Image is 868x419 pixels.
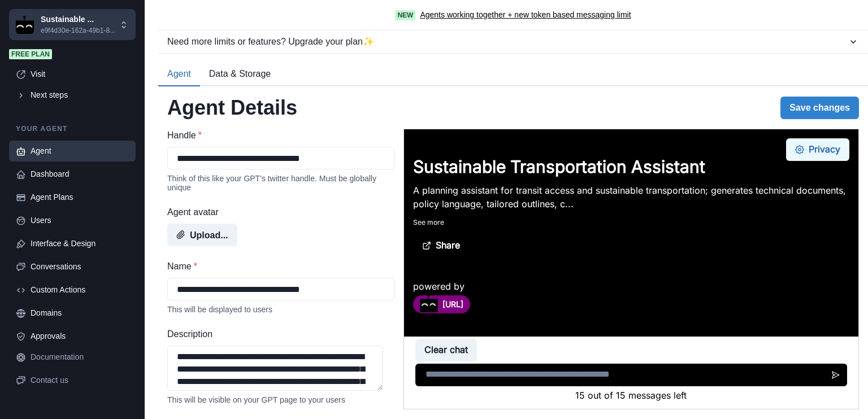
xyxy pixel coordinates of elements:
[167,174,394,192] div: Think of this like your GPT's twitter handle. Must be globally unique
[9,9,136,40] button: Chakra UISustainable ...e9f4d30e-162a-49b1-8...
[41,25,115,36] p: e9f4d30e-162a-49b1-8...
[167,260,388,273] label: Name
[167,224,237,246] button: Upload...
[31,145,129,157] div: Agent
[420,9,631,21] a: Agents working together + new token based messaging limit
[31,374,129,386] div: Contact us
[158,30,868,53] button: Need more limits or features? Upgrade your plan✨
[9,124,136,134] p: Your agent
[167,305,394,314] div: This will be displayed to users
[31,215,129,226] div: Users
[31,351,129,363] div: Documentation
[16,16,34,34] img: Chakra UI
[395,10,415,20] span: New
[31,89,129,101] div: Next steps
[31,68,129,80] div: Visit
[158,63,200,86] button: Agent
[404,129,858,409] iframe: Agent Chat
[31,191,129,203] div: Agent Plans
[31,284,129,296] div: Custom Actions
[167,328,388,341] label: Description
[31,330,129,342] div: Approvals
[420,234,443,257] button: Send message
[167,206,388,219] label: Agent avatar
[167,95,297,120] h2: Agent Details
[200,63,280,86] button: Data & Storage
[167,35,848,49] div: Need more limits or features? Upgrade your plan ✨
[11,259,443,273] p: 15 out of 15 messages left
[9,347,136,368] a: Documentation
[41,14,115,25] p: Sustainable ...
[31,238,129,250] div: Interface & Design
[9,49,52,59] span: Free plan
[31,168,129,180] div: Dashboard
[31,261,129,273] div: Conversations
[31,307,129,319] div: Domains
[167,129,388,142] label: Handle
[382,9,445,32] button: Privacy Settings
[780,97,859,119] button: Save changes
[167,395,394,404] div: This will be visible on your GPT page to your users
